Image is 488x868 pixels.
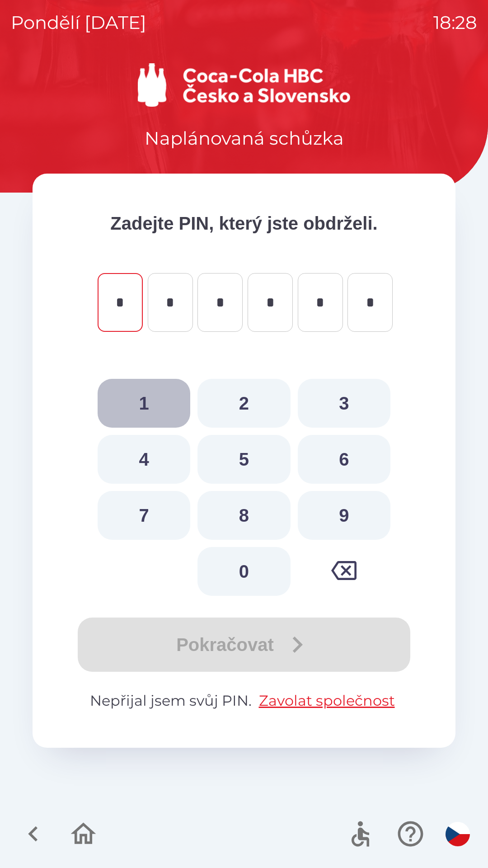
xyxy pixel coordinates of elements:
[98,491,190,540] button: 7
[11,9,146,36] p: pondělí [DATE]
[197,491,290,540] button: 8
[197,379,290,428] button: 2
[298,379,390,428] button: 3
[145,125,344,152] p: Naplánovaná schůzka
[298,491,390,540] button: 9
[255,690,399,712] button: Zavolat společnost
[197,547,290,596] button: 0
[197,435,290,484] button: 5
[98,379,190,428] button: 1
[69,690,419,712] p: Nepřijal jsem svůj PIN.
[433,9,477,36] p: 18:28
[33,63,455,107] img: Logo
[69,210,419,237] p: Zadejte PIN, který jste obdrželi.
[98,435,190,484] button: 4
[298,435,390,484] button: 6
[446,822,470,846] img: cs flag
